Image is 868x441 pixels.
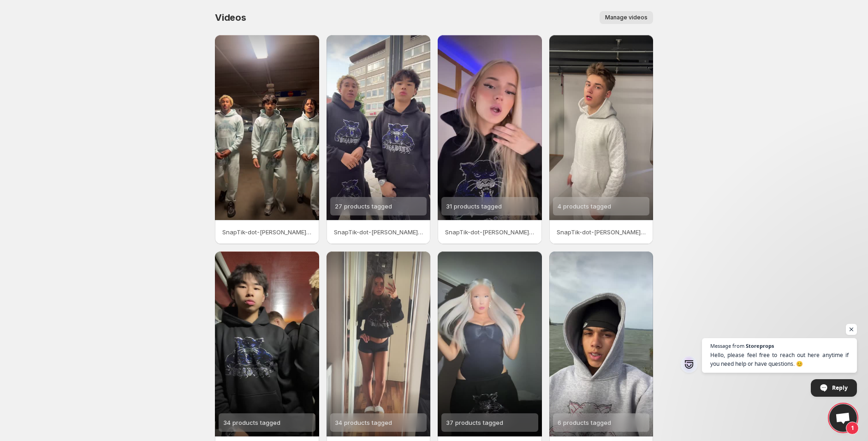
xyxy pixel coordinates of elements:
[335,203,392,210] span: 27 products tagged
[710,351,849,368] span: Hello, please feel free to reach out here anytime if you need help or have questions. 😊
[746,343,774,348] span: Storeprops
[558,203,611,210] span: 4 products tagged
[335,419,392,426] span: 34 products tagged
[558,419,611,426] span: 6 products tagged
[557,227,646,237] p: SnapTik-dot-[PERSON_NAME]-4a39211556d67fb5edba727cbcc98551
[222,227,312,237] p: SnapTik-dot-[PERSON_NAME]-7a517871d50df827da563fca0f099aa8
[605,14,648,21] span: Manage videos
[446,419,503,426] span: 37 products tagged
[600,11,653,24] button: Manage videos
[215,12,246,23] span: Videos
[223,419,280,426] span: 34 products tagged
[832,380,848,396] span: Reply
[445,227,535,237] p: SnapTik-dot-[PERSON_NAME]-4886614110c4b9a627a79650ec7ac787
[334,227,423,237] p: SnapTik-dot-[PERSON_NAME]-5140eba97a3c6a02398b321c163f6305
[710,343,744,348] span: Message from
[829,404,857,432] div: Open chat
[846,422,859,435] span: 1
[446,203,502,210] span: 31 products tagged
